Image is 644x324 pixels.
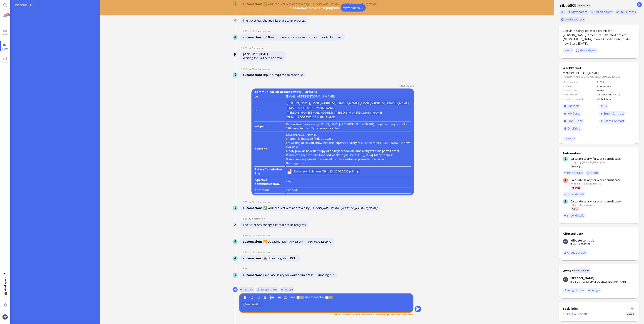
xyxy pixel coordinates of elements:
span: automation [243,206,263,210]
p-inputswitch: use to resolve [325,296,333,299]
span: automation@bluelakelegal.com [584,203,597,207]
img: Automation [233,18,238,23]
b: In progress [322,6,339,10]
button: Download Stolarczyk_Salarium_ZH_p25_26.09.2025.pdf [356,170,359,173]
td: content [254,132,285,167]
img: Automation [233,223,238,228]
span: automation [243,256,263,260]
td: [GEOGRAPHIC_DATA] [597,93,635,96]
span: by [249,251,252,254]
span: The ticket has changed its state to In progress [243,223,306,227]
task-group-action-menu: link subtask [615,10,638,15]
span: by [249,67,252,71]
td: cc [254,101,285,122]
span: Running [571,164,582,168]
span: by [580,203,583,207]
td: Work canton [563,93,596,96]
button: view original [575,48,598,53]
button: abort [585,170,600,175]
span: 12:25 [241,217,249,220]
i: [PERSON_NAME][EMAIL_ADDRESS][DOMAIN_NAME] [311,206,378,210]
span: Stats [1,60,9,64]
button: resolve [239,287,255,292]
a: view all [563,137,576,140]
span: 12:25 [241,268,249,271]
a: View nibo5609 [341,4,366,11]
td: Employer request [563,97,596,101]
span: ✅ Your request was approved by: [263,206,378,210]
span: by [249,201,252,204]
div: Nibo Automation [570,238,597,242]
td: Case ID [563,85,596,88]
span: • [331,273,333,277]
img: Nibo Automation [563,239,568,244]
span: 📝 The communication was sent for approval to Partners. [263,35,343,40]
a: Client Contract [599,119,626,124]
span: anusha.thakur@bluelakelegal.com [582,182,601,185]
img: Nibo Automation [233,206,238,211]
td: Client name [563,89,596,92]
div: Waiting for Partners approval [243,56,283,60]
p: I'm writing to let you know that the requested salary calculation for [PERSON_NAME] is now availa... [286,141,411,149]
h1: nibo5609 [559,3,577,8]
a: CV [599,104,609,109]
td: Salary Calculation File [254,167,285,177]
button: Show flow diagram [631,307,634,310]
span: automation@nibo.ai [252,201,271,204]
span: automation [243,273,263,277]
td: subject [254,122,285,132]
span: automation@nibo.ai [252,234,271,237]
button: show details [563,213,586,218]
span: 11:21 [241,30,249,33]
div: [PERSON_NAME] [570,276,594,280]
button: assign to me [563,288,586,293]
button: change af user [563,250,588,255]
span: skipped [286,188,297,192]
li: [PERSON_NAME][EMAIL_ADDRESS][DOMAIN_NAME] [287,102,359,105]
div: Calculate salary for work permit case [570,199,635,203]
span: Job Desc. [567,111,580,115]
span: Failed [571,207,580,211]
span: Team [1,47,10,50]
span: Client Contract [604,119,624,123]
img: Nibo Automation [233,239,238,244]
lob-view: Stolarczyk_Salarium_ZH_p25_26.09.2025.pdf [287,169,360,174]
span: 0 [30,3,32,7]
a: [PERSON_NAME][EMAIL_ADDRESS][DOMAIN_NAME] [570,280,627,283]
runbook-parameter-view: [EMAIL_ADDRESS][DOMAIN_NAME] [286,95,335,99]
span: automation@nibo.ai [252,30,271,33]
span: by [249,47,252,50]
strong: 7752 CHF [317,240,330,244]
span: by [407,84,410,87]
span: femia.vas@bluelakelegal.com [582,161,605,164]
span: by [249,30,252,33]
button: create subtask [560,17,586,22]
span: 💼 Workspace: IT [3,291,7,302]
p: If you have any questions or need further assistance, please let me know. [286,157,411,161]
p: Kindly provide us with a copy of his high school diploma along with the permit order. [286,149,411,153]
span: Empl. Contract [604,111,624,115]
span: link subtask [620,10,637,14]
a: 11296 [597,80,604,84]
span: 3h ago [570,182,578,185]
button: S [263,295,268,300]
span: park [243,52,252,56]
img: You [2,314,7,319]
span: 🔁 Updating "Monthly Salary" in PPT to ... [263,240,332,244]
span: [PERSON_NAME] [575,71,599,75]
span: until [252,52,258,56]
span: 12:25 [241,234,249,237]
label: time [289,296,296,299]
li: [EMAIL_ADDRESS][DOMAIN_NAME] [287,106,336,110]
dd: [PERSON_NAME][EMAIL_ADDRESS][DOMAIN_NAME] [563,75,635,78]
img: Anusha Thakur [563,277,568,282]
span: Mateusz [563,71,575,75]
button: U [256,295,261,300]
span: • [333,273,334,277]
img: Nibo Automation [233,256,238,261]
div: Calculate salary for work permit case [570,178,635,182]
span: automation@bluelakelegal.com [252,217,265,220]
div: WorkPermit [563,66,635,70]
span: Calculate salary for work permit case — running [263,273,334,277]
span: Status [626,312,635,316]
